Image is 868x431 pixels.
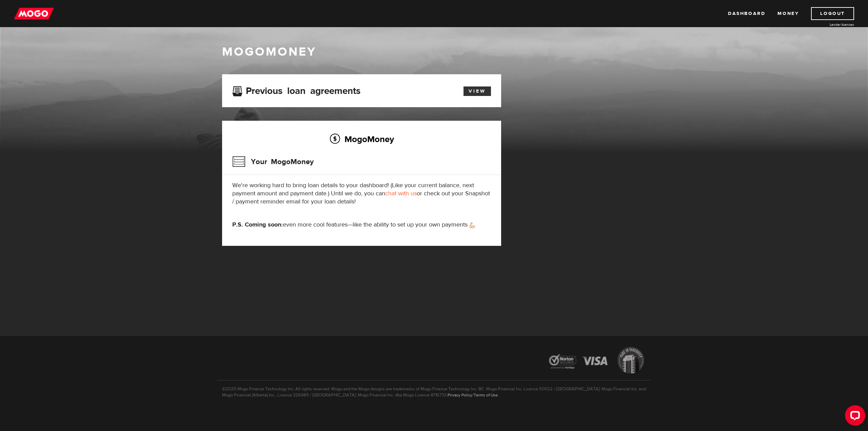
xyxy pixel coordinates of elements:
[474,392,498,398] a: Terms of Use
[542,342,651,380] img: legal-icons-92a2ffecb4d32d839781d1b4e4802d7b.png
[232,221,491,229] p: even more cool features—like the ability to set up your own payments
[217,380,651,398] p: ©2025 Mogo Finance Technology Inc. All rights reserved. Mogo and the Mogo designs are trademarks ...
[232,153,314,171] h3: Your MogoMoney
[232,132,491,146] h2: MogoMoney
[470,222,475,228] img: strong arm emoji
[14,7,54,20] img: mogo_logo-11ee424be714fa7cbb0f0f49df9e16ec.png
[777,7,799,20] a: Money
[803,22,854,27] a: Lender licences
[448,392,472,398] a: Privacy Policy
[385,190,417,197] a: chat with us
[232,181,491,206] p: We're working hard to bring loan details to your dashboard! (Like your current balance, next paym...
[232,221,283,229] strong: P.S. Coming soon:
[728,7,765,20] a: Dashboard
[463,86,491,96] a: View
[840,403,868,431] iframe: LiveChat chat widget
[811,7,854,20] a: Logout
[222,45,646,59] h1: MogoMoney
[232,85,360,94] h3: Previous loan agreements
